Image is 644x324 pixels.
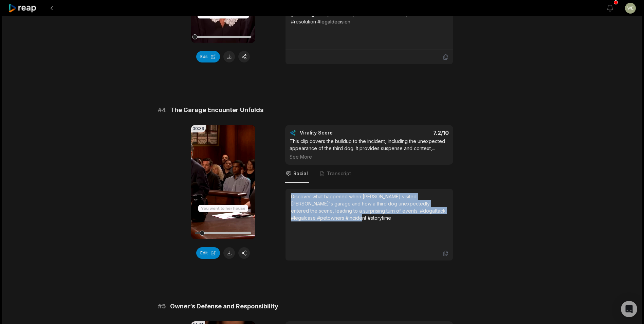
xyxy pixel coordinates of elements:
span: # 5 [158,302,166,311]
div: Open Intercom Messenger [621,301,637,317]
div: This clip covers the buildup to the incident, including the unexpected appearance of the third do... [290,138,449,160]
div: See More [290,153,449,160]
div: Discover what happened when [PERSON_NAME] visited [PERSON_NAME]'s garage and how a third dog unex... [291,193,447,221]
div: Virality Score [300,129,373,136]
div: 7.2 /10 [376,129,449,136]
span: Transcript [327,170,351,177]
span: Owner’s Defense and Responsibility [170,302,278,311]
button: Edit [196,51,220,62]
button: Edit [196,247,220,259]
span: The Garage Encounter Unfolds [170,105,263,115]
span: Social [293,170,308,177]
nav: Tabs [285,165,453,183]
video: Your browser does not support mp4 format. [191,125,255,239]
span: # 4 [158,105,166,115]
